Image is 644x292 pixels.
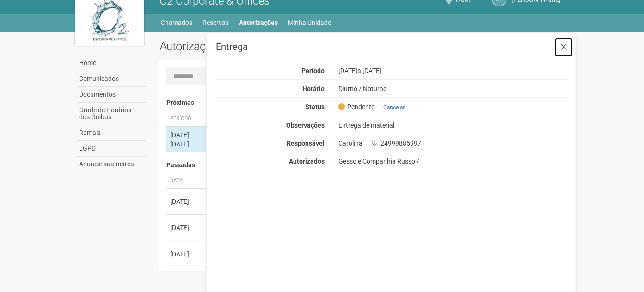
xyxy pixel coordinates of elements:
[77,87,146,103] a: Documentos
[77,71,146,87] a: Comunicados
[161,16,193,29] a: Chamados
[288,16,331,29] a: Minha Unidade
[239,16,278,29] a: Autorizações
[338,157,569,165] div: Gesso e Companhia Russo /
[301,67,325,74] strong: Período
[77,103,146,125] a: Grade de Horários dos Ônibus
[170,130,204,140] div: [DATE]
[338,103,374,111] span: Pendente
[77,55,146,71] a: Home
[170,197,204,206] div: [DATE]
[331,85,576,93] div: Diurno / Noturno
[289,158,325,165] strong: Autorizados
[166,173,208,189] th: Data
[286,122,325,129] strong: Observações
[203,16,229,29] a: Reservas
[166,162,563,169] h4: Passadas
[170,140,204,149] div: [DATE]
[331,139,576,147] div: Carolina 24999885997
[77,157,146,172] a: Anuncie sua marca
[77,141,146,157] a: LGPD
[378,104,380,110] span: |
[302,85,325,92] strong: Horário
[383,104,405,110] a: Cancelar
[331,121,576,129] div: Entrega de material
[159,39,357,53] h2: Autorizações
[357,67,381,74] span: a [DATE]
[170,249,204,259] div: [DATE]
[77,125,146,141] a: Ramais
[166,99,563,106] h4: Próximas
[166,111,208,127] th: Período
[305,103,325,110] strong: Status
[216,42,569,51] h3: Entrega
[287,140,325,147] strong: Responsável
[170,223,204,232] div: [DATE]
[331,67,576,75] div: [DATE]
